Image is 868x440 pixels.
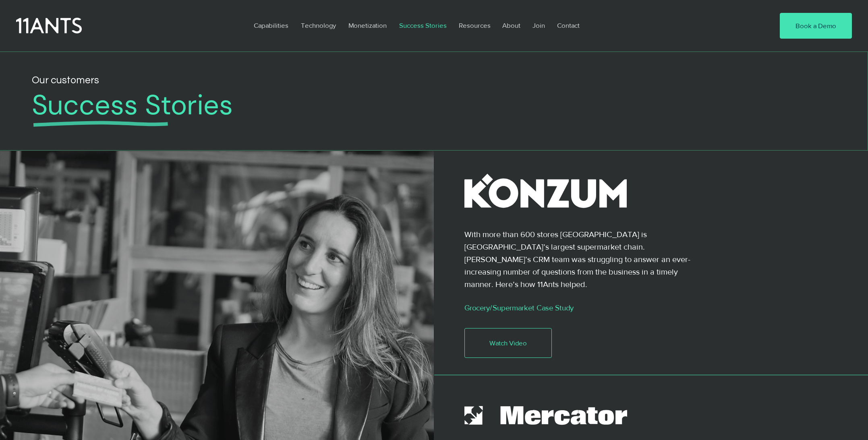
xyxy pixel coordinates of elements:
[344,16,391,35] p: Monetization
[248,16,755,35] nav: Site
[528,16,549,35] p: Join
[464,328,552,358] a: Watch Video
[553,16,584,35] p: Contact
[393,16,453,35] a: Success Stories
[496,16,526,35] a: About
[395,16,451,35] p: Success Stories
[32,72,602,88] h2: Our customers
[248,16,295,35] a: Capabilities
[795,21,836,31] span: Book a Demo
[551,16,586,35] a: Contact
[526,16,551,35] a: Join
[464,228,701,291] p: With more than 600 stores [GEOGRAPHIC_DATA] is [GEOGRAPHIC_DATA]’s largest supermarket chain. [PE...
[498,16,524,35] p: About
[453,16,496,35] a: Resources
[455,16,495,35] p: Resources
[295,16,342,35] a: Technology
[489,338,527,348] span: Watch Video
[780,13,852,39] a: Book a Demo
[297,16,340,35] p: Technology
[464,304,574,312] a: Grocery/Supermarket Case Study
[250,16,292,35] p: Capabilities
[32,89,780,122] h1: Success Stories
[342,16,393,35] a: Monetization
